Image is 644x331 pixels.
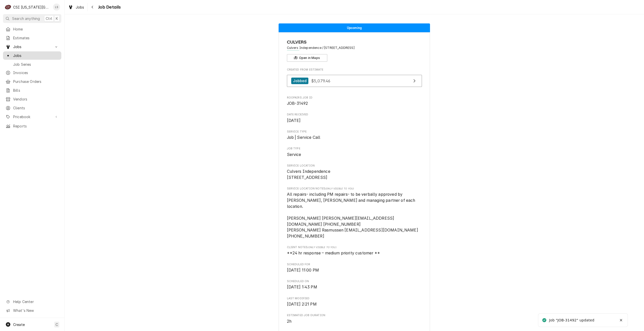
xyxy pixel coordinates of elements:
[287,101,422,107] span: Roopairs Job ID
[76,5,84,10] span: Jobs
[287,75,422,87] a: View Estimate
[3,69,61,77] a: Invoices
[56,16,58,21] span: K
[347,26,362,29] span: Upcoming
[287,101,308,106] span: JOB-31492
[3,60,61,69] a: Job Series
[3,122,61,130] a: Reports
[97,4,121,11] span: Job Details
[287,296,422,307] div: Last Modified
[287,267,422,273] span: Scheduled For
[287,245,422,249] span: Client Notes
[308,246,336,249] span: (Only Visible to You)
[13,44,51,49] span: Jobs
[287,169,331,180] span: Culvers Independence [STREET_ADDRESS]
[287,268,319,273] span: [DATE] 11:00 PM
[287,187,422,191] span: Service Location Notes
[287,130,422,141] div: Service Type
[549,318,595,323] div: Job "JOB-31492" updated
[287,313,422,317] span: Estimated Job Duration
[287,96,422,107] div: Roopairs Job ID
[287,46,422,50] span: Address
[287,318,422,324] span: Estimated Job Duration
[12,16,40,21] span: Search anything
[3,297,61,306] a: Go to Help Center
[287,113,422,123] div: Date Received
[3,51,61,60] a: Jobs
[89,3,97,11] button: Navigate back
[287,118,422,124] span: Date Received
[287,169,422,180] span: Service Location
[287,113,422,117] span: Date Received
[13,96,59,102] span: Vendors
[13,114,51,119] span: Pricebook
[287,135,422,141] span: Service Type
[3,34,61,42] a: Estimates
[3,86,61,94] a: Bills
[5,4,12,11] div: CSI Kansas City's Avatar
[287,147,422,151] span: Job Type
[287,279,422,290] div: Scheduled On
[66,3,86,11] a: Jobs
[3,113,61,121] a: Go to Pricebook
[287,147,422,157] div: Job Type
[287,279,422,283] span: Scheduled On
[53,4,60,11] div: Lindy Springer's Avatar
[13,322,25,327] span: Create
[287,191,422,239] span: [object Object]
[3,14,61,23] button: Search anythingCtrlK
[13,308,58,313] span: What's New
[291,78,309,84] div: Jobbed
[13,62,59,67] span: Job Series
[287,130,422,134] span: Service Type
[287,285,317,289] span: [DATE] 1:43 PM
[287,245,422,256] div: [object Object]
[56,322,58,327] span: C
[13,70,59,75] span: Invoices
[279,23,430,32] div: Status
[311,78,330,83] span: $5,079.46
[287,187,422,239] div: [object Object]
[13,88,59,93] span: Bills
[287,135,320,140] span: Job | Service Call
[13,123,59,129] span: Reports
[287,262,422,273] div: Scheduled For
[3,25,61,33] a: Home
[13,53,59,58] span: Jobs
[287,262,422,267] span: Scheduled For
[287,54,327,62] button: Open in Maps
[53,4,60,11] div: LS
[287,251,380,255] span: **24 hr response – medium priority customer **
[287,39,422,62] div: Client Information
[13,5,50,10] div: CSI [US_STATE][GEOGRAPHIC_DATA]
[287,319,291,324] span: 2h
[13,105,59,111] span: Clients
[46,16,52,21] span: Ctrl
[287,192,419,238] span: All repairs- including PM repairs- to be verbally approved by [PERSON_NAME], [PERSON_NAME] and ma...
[287,68,422,89] div: Created From Estimate
[3,77,61,86] a: Purchase Orders
[287,313,422,324] div: Estimated Job Duration
[287,152,301,157] span: Service
[3,43,61,51] a: Go to Jobs
[287,68,422,72] span: Created From Estimate
[287,164,422,181] div: Service Location
[287,152,422,158] span: Job Type
[325,187,354,190] span: (Only Visible to You)
[287,301,422,307] span: Last Modified
[3,104,61,112] a: Clients
[287,250,422,256] span: [object Object]
[287,302,317,307] span: [DATE] 2:21 PM
[5,4,12,11] div: C
[287,39,422,46] span: Name
[287,96,422,100] span: Roopairs Job ID
[3,95,61,103] a: Vendors
[13,35,59,41] span: Estimates
[287,284,422,290] span: Scheduled On
[287,296,422,301] span: Last Modified
[3,306,61,315] a: Go to What's New
[13,26,59,32] span: Home
[13,79,59,84] span: Purchase Orders
[13,299,58,304] span: Help Center
[287,164,422,168] span: Service Location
